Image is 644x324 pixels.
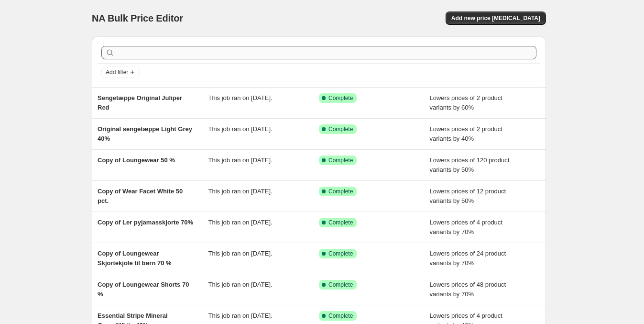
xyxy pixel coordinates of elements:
span: NA Bulk Price Editor [92,13,183,23]
span: Sengetæppe Original Juliper Red [98,94,182,111]
span: Add new price [MEDICAL_DATA] [451,14,540,22]
span: Complete [328,156,353,164]
span: Lowers prices of 2 product variants by 60% [430,94,502,111]
span: Lowers prices of 120 product variants by 50% [430,156,510,173]
span: Complete [328,94,353,102]
span: This job ran on [DATE]. [208,156,273,164]
span: Copy of Loungewear 50 % [98,156,175,164]
span: This job ran on [DATE]. [208,250,273,257]
button: Add filter [101,67,140,78]
span: Original sengetæppe Light Grey 40% [98,125,192,142]
span: Copy of Ler pyjamasskjorte 70% [98,219,193,226]
span: Copy of Loungewear Shorts 70 % [98,281,189,298]
span: This job ran on [DATE]. [208,94,273,101]
span: This job ran on [DATE]. [208,188,273,195]
span: Add filter [106,68,128,76]
span: Complete [328,219,353,226]
span: Complete [328,250,353,257]
span: Complete [328,281,353,289]
span: Complete [328,312,353,320]
span: Lowers prices of 24 product variants by 70% [430,250,506,267]
span: Complete [328,125,353,133]
span: Lowers prices of 12 product variants by 50% [430,188,506,204]
span: Copy of Wear Facet White 50 pct. [98,188,183,204]
button: Add new price [MEDICAL_DATA] [446,11,546,25]
span: Lowers prices of 4 product variants by 70% [430,219,502,235]
span: Lowers prices of 48 product variants by 70% [430,281,506,298]
span: This job ran on [DATE]. [208,312,273,319]
span: This job ran on [DATE]. [208,219,273,226]
span: This job ran on [DATE]. [208,125,273,133]
span: Copy of Loungewear Skjortekjole til børn 70 % [98,250,172,267]
span: This job ran on [DATE]. [208,281,273,288]
span: Complete [328,188,353,195]
span: Lowers prices of 2 product variants by 40% [430,125,502,142]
